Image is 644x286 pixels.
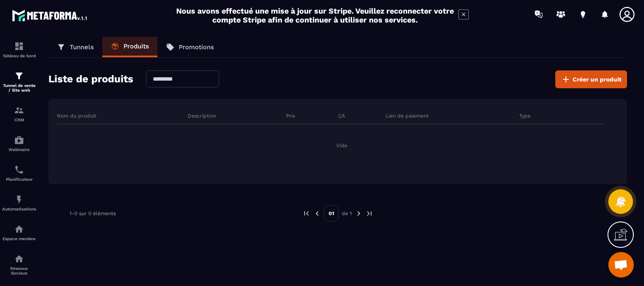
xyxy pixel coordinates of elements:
[14,105,24,115] img: formation
[14,165,24,175] img: scheduler
[2,53,36,58] p: Tableau de bord
[48,37,102,57] a: Tunnels
[2,247,36,282] a: social-networksocial-networkRéseaux Sociaux
[102,37,157,57] a: Produits
[355,210,363,217] img: next
[324,205,339,222] p: 01
[342,210,352,217] p: de 1
[14,135,24,145] img: automations
[14,224,24,234] img: automations
[2,207,36,211] p: Automatisations
[338,112,345,119] p: CA
[57,112,96,119] p: Nom du produit
[2,147,36,152] p: Webinaire
[336,142,347,149] span: Vide
[14,71,24,81] img: formation
[2,158,36,188] a: schedulerschedulerPlanificateur
[555,70,627,88] button: Créer un produit
[385,112,429,119] p: Lien de paiement
[124,42,149,50] p: Produits
[2,118,36,122] p: CRM
[2,99,36,129] a: formationformationCRM
[2,83,36,93] p: Tunnel de vente / Site web
[188,112,216,119] p: Description
[366,210,373,217] img: next
[2,129,36,158] a: automationsautomationsWebinaire
[70,210,116,216] p: 1-0 sur 0 éléments
[519,112,531,119] p: Type
[12,8,88,23] img: logo
[2,218,36,247] a: automationsautomationsEspace membre
[48,70,133,88] h2: Liste de produits
[313,210,321,217] img: prev
[176,6,454,24] h2: Nous avons effectué une mise à jour sur Stripe. Veuillez reconnecter votre compte Stripe afin de ...
[2,188,36,218] a: automationsautomationsAutomatisations
[70,43,94,51] p: Tunnels
[303,210,310,217] img: prev
[2,236,36,241] p: Espace membre
[286,112,295,119] p: Prix
[179,43,214,51] p: Promotions
[14,41,24,51] img: formation
[608,252,634,278] a: Open chat
[2,266,36,275] p: Réseaux Sociaux
[2,35,36,64] a: formationformationTableau de bord
[573,75,622,84] span: Créer un produit
[14,194,24,205] img: automations
[2,64,36,99] a: formationformationTunnel de vente / Site web
[157,37,222,57] a: Promotions
[14,254,24,264] img: social-network
[2,177,36,182] p: Planificateur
